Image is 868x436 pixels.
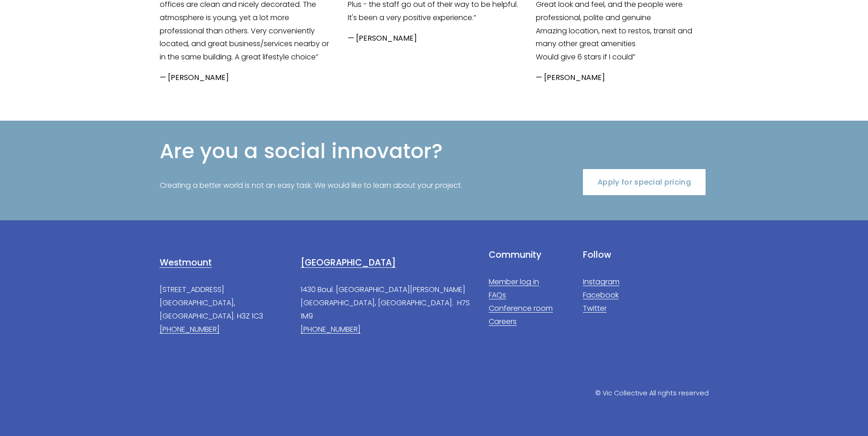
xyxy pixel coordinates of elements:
code: — [PERSON_NAME] [348,33,417,43]
h4: Community [489,249,567,261]
a: [GEOGRAPHIC_DATA] [301,257,396,269]
p: Creating a better world is not an easy task. We would like to learn about your project. [160,179,474,192]
h2: Are you a social innovator? [160,138,474,165]
h4: Follow [583,249,708,261]
p: 1430 Boul. [GEOGRAPHIC_DATA][PERSON_NAME] [GEOGRAPHIC_DATA], [GEOGRAPHIC_DATA]. H7S 1M9 [301,283,473,336]
code: — [PERSON_NAME] [536,72,605,83]
a: Twitter [583,302,607,315]
p: [STREET_ADDRESS] [GEOGRAPHIC_DATA], [GEOGRAPHIC_DATA]. H3Z 1C3 [160,283,474,336]
a: Facebook [583,289,619,302]
a: [PHONE_NUMBER] [160,323,220,336]
a: Apply for special pricing [583,169,706,195]
code: — [PERSON_NAME] [160,72,229,83]
a: Westmount [160,257,212,269]
a: Member log in [489,276,539,289]
a: Instagram [583,276,620,289]
a: Conference room [489,302,553,315]
a: Careers [489,315,517,329]
a: FAQs [489,289,506,302]
a: [PHONE_NUMBER] [301,323,361,336]
p: © Vic Collective All rights reserved [160,388,709,399]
